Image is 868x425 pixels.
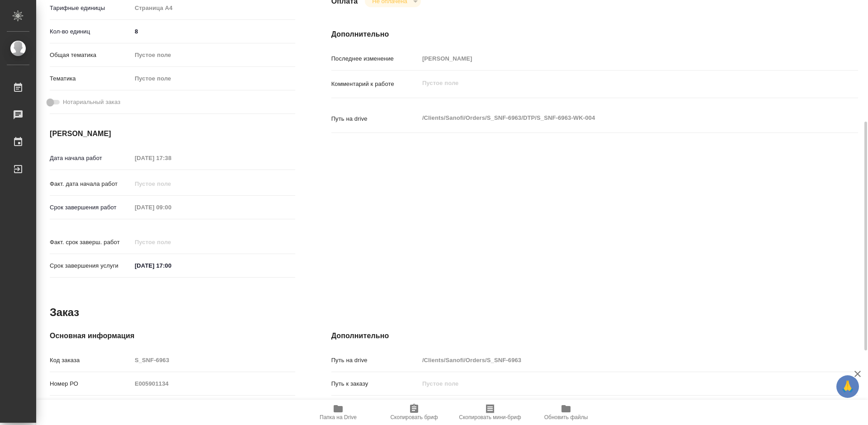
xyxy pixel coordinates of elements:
[390,414,438,420] span: Скопировать бриф
[50,305,79,320] h2: Заказ
[50,331,295,341] h4: Основная информация
[836,375,859,398] button: 🙏
[419,354,814,367] input: Пустое поле
[50,203,132,212] p: Срок завершения работ
[419,52,814,65] input: Пустое поле
[135,74,284,83] div: Пустое поле
[331,114,419,123] p: Путь на drive
[50,356,132,365] p: Код заказа
[132,47,295,63] div: Пустое поле
[300,400,376,425] button: Папка на Drive
[50,179,132,189] p: Факт. дата начала работ
[376,400,452,425] button: Скопировать бриф
[331,29,858,40] h4: Дополнительно
[419,377,814,390] input: Пустое поле
[840,377,855,396] span: 🙏
[320,414,357,420] span: Папка на Drive
[331,331,858,341] h4: Дополнительно
[50,128,295,139] h4: [PERSON_NAME]
[63,98,120,107] span: Нотариальный заказ
[331,54,419,63] p: Последнее изменение
[50,154,132,163] p: Дата начала работ
[132,259,211,272] input: ✎ Введи что-нибудь
[132,0,295,16] div: Страница А4
[132,201,211,214] input: Пустое поле
[50,261,132,270] p: Срок завершения услуги
[331,356,419,365] p: Путь на drive
[132,354,295,367] input: Пустое поле
[50,4,132,13] p: Тарифные единицы
[50,27,132,36] p: Кол-во единиц
[50,51,132,60] p: Общая тематика
[528,400,604,425] button: Обновить файлы
[132,151,211,165] input: Пустое поле
[331,379,419,388] p: Путь к заказу
[132,25,295,38] input: ✎ Введи что-нибудь
[50,238,132,247] p: Факт. срок заверш. работ
[135,51,284,60] div: Пустое поле
[331,80,419,89] p: Комментарий к работе
[132,377,295,390] input: Пустое поле
[132,177,211,190] input: Пустое поле
[132,71,295,86] div: Пустое поле
[50,379,132,388] p: Номер РО
[544,414,588,420] span: Обновить файлы
[452,400,528,425] button: Скопировать мини-бриф
[50,74,132,83] p: Тематика
[419,110,814,126] textarea: /Clients/Sanofi/Orders/S_SNF-6963/DTP/S_SNF-6963-WK-004
[132,236,211,249] input: Пустое поле
[459,414,521,420] span: Скопировать мини-бриф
